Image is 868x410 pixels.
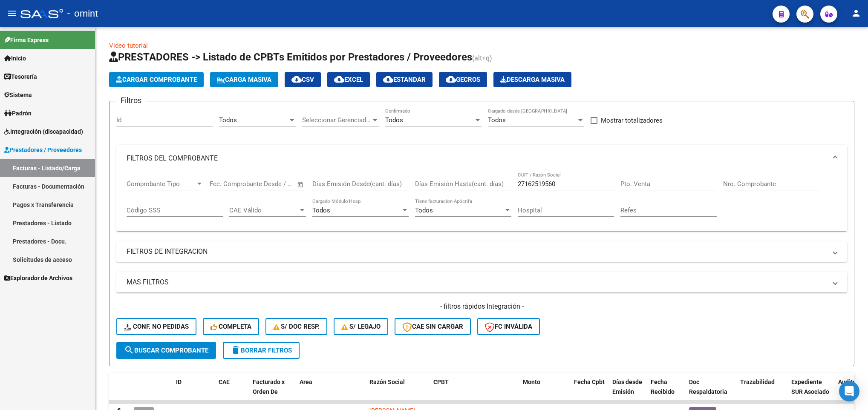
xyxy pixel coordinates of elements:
[116,272,847,292] mat-expansion-panel-header: MAS FILTROS
[4,109,32,118] span: Padrón
[500,76,565,83] span: Descarga Masiva
[612,378,642,395] span: Días desde Emisión
[116,318,196,335] button: Conf. no pedidas
[253,378,285,395] span: Facturado x Orden De
[127,154,827,163] mat-panel-title: FILTROS DEL COMPROBANTE
[493,72,571,87] button: Descarga Masiva
[740,378,775,385] span: Trazabilidad
[334,318,388,335] button: S/ legajo
[493,72,571,87] app-download-masive: Descarga masiva de comprobantes (adjuntos)
[4,273,72,283] span: Explorador de Archivos
[395,318,471,335] button: CAE SIN CARGAR
[124,323,189,330] span: Conf. no pedidas
[523,378,540,385] span: Monto
[116,95,146,106] h3: Filtros
[127,278,827,287] mat-panel-title: MAS FILTROS
[67,4,98,23] span: - omint
[116,241,847,262] mat-expansion-panel-header: FILTROS DE INTEGRACION
[273,323,320,330] span: S/ Doc Resp.
[439,72,487,87] button: Gecros
[689,378,727,395] span: Doc Respaldatoria
[252,180,293,188] input: Fecha fin
[376,72,433,87] button: Estandar
[296,180,306,189] button: Open calendar
[231,347,292,354] span: Borrar Filtros
[446,74,456,84] mat-icon: cloud_download
[4,145,82,155] span: Prestadores / Proveedores
[402,323,463,330] span: CAE SIN CARGAR
[109,72,204,87] button: Cargar Comprobante
[203,318,259,335] button: Completa
[341,323,381,330] span: S/ legajo
[291,74,302,84] mat-icon: cloud_download
[223,342,300,359] button: Borrar Filtros
[839,381,859,401] div: Open Intercom Messenger
[116,302,847,311] h4: - filtros rápidos Integración -
[116,76,197,83] span: Cargar Comprobante
[302,116,371,124] span: Seleccionar Gerenciador
[415,206,433,214] span: Todos
[851,8,861,18] mat-icon: person
[4,90,32,100] span: Sistema
[446,76,480,83] span: Gecros
[116,145,847,172] mat-expansion-panel-header: FILTROS DEL COMPROBANTE
[127,180,196,188] span: Comprobante Tipo
[229,206,298,214] span: CAE Válido
[838,378,863,385] span: Auditoria
[472,54,492,62] span: (alt+q)
[219,116,237,124] span: Todos
[369,378,405,385] span: Razón Social
[210,180,244,188] input: Fecha inicio
[231,345,241,355] mat-icon: delete
[219,378,230,385] span: CAE
[485,323,532,330] span: FC Inválida
[4,54,26,63] span: Inicio
[383,76,426,83] span: Estandar
[477,318,540,335] button: FC Inválida
[291,76,314,83] span: CSV
[383,74,393,84] mat-icon: cloud_download
[4,72,37,81] span: Tesorería
[385,116,403,124] span: Todos
[210,72,278,87] button: Carga Masiva
[574,378,605,385] span: Fecha Cpbt
[211,323,251,330] span: Completa
[109,42,148,49] a: Video tutorial
[601,115,663,126] span: Mostrar totalizadores
[4,35,49,45] span: Firma Express
[327,72,370,87] button: EXCEL
[312,206,330,214] span: Todos
[7,8,17,18] mat-icon: menu
[651,378,675,395] span: Fecha Recibido
[265,318,328,335] button: S/ Doc Resp.
[109,51,472,63] span: PRESTADORES -> Listado de CPBTs Emitidos por Prestadores / Proveedores
[300,378,312,385] span: Area
[433,378,449,385] span: CPBT
[4,127,83,136] span: Integración (discapacidad)
[217,76,271,83] span: Carga Masiva
[176,378,182,385] span: ID
[334,74,344,84] mat-icon: cloud_download
[791,378,829,395] span: Expediente SUR Asociado
[124,345,134,355] mat-icon: search
[116,342,216,359] button: Buscar Comprobante
[488,116,506,124] span: Todos
[285,72,321,87] button: CSV
[116,172,847,232] div: FILTROS DEL COMPROBANTE
[127,247,827,256] mat-panel-title: FILTROS DE INTEGRACION
[124,347,208,354] span: Buscar Comprobante
[334,76,363,83] span: EXCEL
